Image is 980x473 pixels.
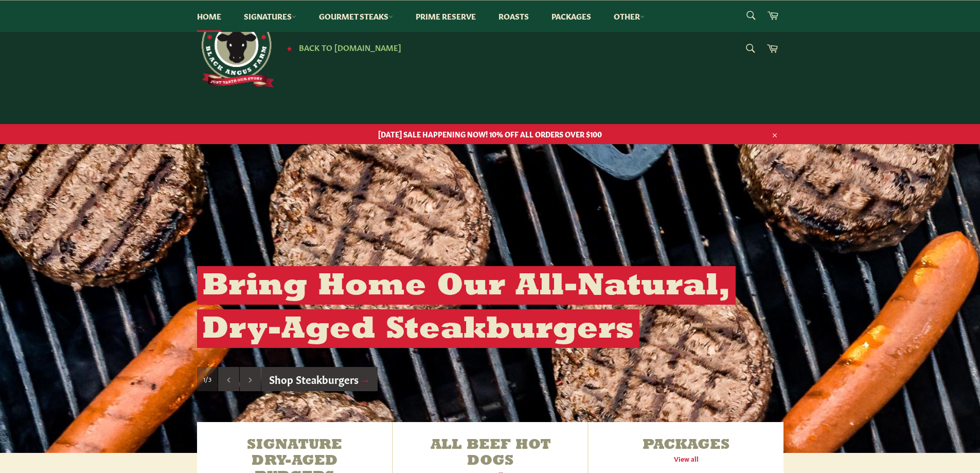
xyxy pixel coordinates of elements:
[218,367,239,392] button: Previous slide
[360,372,370,386] span: →
[187,1,231,32] a: Home
[187,129,794,139] span: [DATE] SALE HAPPENING NOW! 10% OFF ALL ORDERS OVER $100
[197,10,274,87] img: Roseda Beef
[299,42,401,52] span: Back to [DOMAIN_NAME]
[541,1,601,32] a: Packages
[603,1,655,32] a: Other
[287,44,292,52] span: ★
[488,1,539,32] a: Roasts
[405,1,486,32] a: Prime Reserve
[197,266,736,348] h2: Bring Home Our All-Natural, Dry-Aged Steakburgers
[234,1,307,32] a: Signatures
[240,367,261,392] button: Next slide
[203,375,211,383] span: 1/3
[261,367,378,392] a: Shop Steakburgers
[309,1,403,32] a: Gourmet Steaks
[197,367,218,392] div: Slide 1, current
[281,44,401,52] a: ★ Back to [DOMAIN_NAME]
